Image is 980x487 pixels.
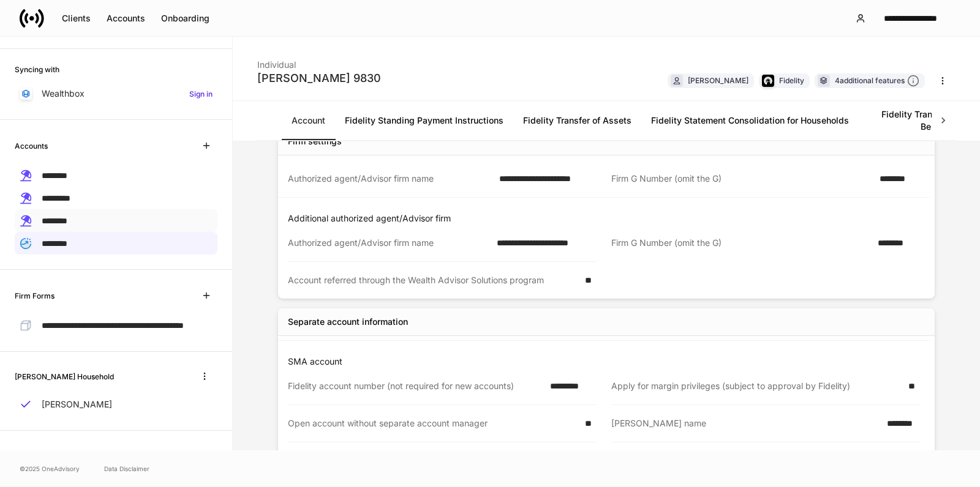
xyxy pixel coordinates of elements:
h6: Accounts [15,140,48,152]
div: Separate account information [288,316,408,328]
div: Onboarding [161,14,209,23]
a: Account [282,101,335,140]
div: Accounts [107,14,145,23]
div: Account referred through the Wealth Advisor Solutions program [288,274,578,286]
div: Individual [257,51,381,71]
div: Open account without separate account manager [288,417,578,429]
div: Authorized agent/Advisor firm name [288,237,489,249]
div: 4 additional features [835,75,919,87]
div: Firm G Number (omit the G) [611,237,870,250]
div: Authorized agent/Advisor firm name [288,173,492,185]
div: Clients [62,14,91,23]
div: [PERSON_NAME] name [611,417,880,429]
div: Fidelity account number (not required for new accounts) [288,380,543,392]
div: [PERSON_NAME] [688,75,748,86]
a: WealthboxSign in [15,83,217,105]
h6: [PERSON_NAME] Household [15,371,114,382]
p: SMA account [288,355,930,368]
span: © 2025 OneAdvisory [20,464,80,474]
h6: Sign in [189,88,213,100]
a: [PERSON_NAME] [15,393,217,415]
button: Clients [54,9,99,28]
h6: Firm Forms [15,290,55,302]
div: Firm settings [288,135,342,147]
button: Onboarding [153,9,217,28]
a: Data Disclaimer [104,464,149,474]
p: Additional authorized agent/Advisor firm [288,212,930,225]
h6: Syncing with [15,64,59,75]
a: Fidelity Statement Consolidation for Households [641,101,859,140]
div: Apply for margin privileges (subject to approval by Fidelity) [611,380,901,392]
button: Accounts [99,9,153,28]
a: Fidelity Transfer of Assets [513,101,641,140]
div: Fidelity [779,75,804,86]
p: [PERSON_NAME] [42,398,112,411]
p: Wealthbox [42,87,85,100]
div: Firm G Number (omit the G) [611,173,872,185]
a: Fidelity Standing Payment Instructions [335,101,513,140]
div: [PERSON_NAME] 9830 [257,71,381,86]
